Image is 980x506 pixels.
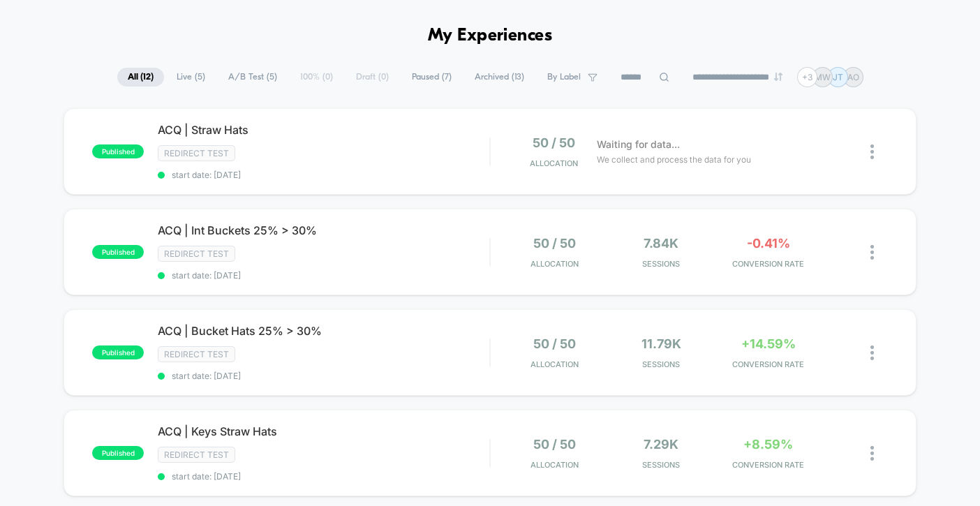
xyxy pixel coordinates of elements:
div: + 3 [797,67,817,87]
span: All ( 12 ) [117,68,164,87]
span: published [92,446,144,460]
span: We collect and process the data for you [597,153,751,166]
span: published [92,245,144,259]
span: Live ( 5 ) [166,68,216,87]
span: Allocation [530,359,579,369]
span: Redirect Test [158,145,235,161]
span: 50 / 50 [533,236,576,251]
span: 7.29k [644,437,678,452]
span: 11.79k [641,336,681,351]
span: Sessions [611,259,711,269]
span: Allocation [530,259,579,269]
h1: My Experiences [428,26,553,46]
span: ACQ | Int Buckets 25% > 30% [158,223,489,237]
span: start date: [DATE] [158,270,489,281]
p: JT [833,72,843,82]
span: start date: [DATE] [158,371,489,381]
img: close [870,345,874,360]
span: published [92,144,144,158]
span: 50 / 50 [533,437,576,452]
span: ACQ | Bucket Hats 25% > 30% [158,324,489,338]
span: Allocation [530,460,579,470]
span: Redirect Test [158,346,235,362]
span: +8.59% [743,437,793,452]
span: Sessions [611,460,711,470]
span: Sessions [611,359,711,369]
span: A/B Test ( 5 ) [218,68,288,87]
span: CONVERSION RATE [718,259,818,269]
img: end [774,73,782,81]
p: MW [815,72,831,82]
span: 50 / 50 [533,135,575,150]
img: close [870,144,874,159]
span: Redirect Test [158,447,235,463]
span: published [92,345,144,359]
span: Paused ( 7 ) [401,68,462,87]
span: start date: [DATE] [158,471,489,482]
img: close [870,446,874,461]
span: +14.59% [741,336,796,351]
span: Allocation [530,158,578,168]
span: CONVERSION RATE [718,359,818,369]
span: CONVERSION RATE [718,460,818,470]
span: start date: [DATE] [158,170,489,180]
span: ACQ | Straw Hats [158,123,489,137]
img: close [870,245,874,260]
span: 7.84k [644,236,678,251]
span: ACQ | Keys Straw Hats [158,424,489,438]
p: AO [847,72,859,82]
span: By Label [547,72,581,82]
span: Archived ( 13 ) [464,68,535,87]
span: 50 / 50 [533,336,576,351]
span: Waiting for data... [597,137,680,152]
span: Redirect Test [158,246,235,262]
span: -0.41% [747,236,790,251]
